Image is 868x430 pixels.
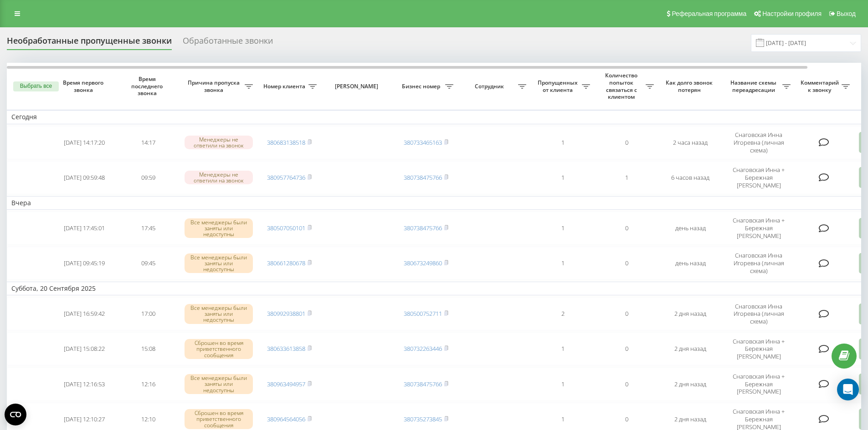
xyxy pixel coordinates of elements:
td: 0 [595,126,658,159]
td: 0 [595,297,658,330]
a: 380735273845 [404,415,442,423]
td: [DATE] 09:59:48 [52,161,116,194]
td: 2 часа назад [658,126,722,159]
a: 380957764736 [267,173,305,182]
td: [DATE] 14:17:20 [52,126,116,159]
td: 09:45 [116,247,180,280]
a: 380633613858 [267,344,305,353]
td: день назад [658,247,722,280]
td: 2 дня назад [658,367,722,400]
td: 1 [531,161,595,194]
td: Снаговская Инна + Бережная [PERSON_NAME] [722,212,795,245]
div: Все менеджеры были заняты или недоступны [185,253,253,273]
td: 1 [595,161,658,194]
td: 0 [595,212,658,245]
span: Как долго звонок потерян [666,79,715,93]
td: 1 [531,367,595,400]
td: 0 [595,332,658,365]
a: 380738475766 [404,224,442,232]
button: Выбрать все [13,81,59,91]
a: 380500752711 [404,309,442,318]
td: день назад [658,212,722,245]
td: Снаговская Инна Игоревна (личная схема) [722,126,795,159]
td: 2 [531,297,595,330]
a: 380733465163 [404,138,442,147]
span: Причина пропуска звонка [185,79,245,93]
button: Open CMP widget [5,404,26,425]
span: Выход [837,10,856,17]
td: 1 [531,247,595,280]
td: 17:00 [116,297,180,330]
a: 380673249860 [404,259,442,267]
span: Количество попыток связаться с клиентом [599,72,646,100]
div: Необработанные пропущенные звонки [7,36,172,50]
td: 6 часов назад [658,161,722,194]
div: Все менеджеры были заняты или недоступны [185,304,253,324]
a: 380738475766 [404,173,442,182]
td: 09:59 [116,161,180,194]
td: Снаговская Инна Игоревна (личная схема) [722,247,795,280]
td: [DATE] 16:59:42 [52,297,116,330]
a: 380992938801 [267,309,305,318]
td: Снаговская Инна + Бережная [PERSON_NAME] [722,332,795,365]
td: 1 [531,332,595,365]
td: 1 [531,126,595,159]
td: 1 [531,212,595,245]
div: Менеджеры не ответили на звонок [185,136,253,149]
td: 0 [595,367,658,400]
td: [DATE] 12:16:53 [52,367,116,400]
td: 17:45 [116,212,180,245]
a: 380732263446 [404,344,442,353]
td: 2 дня назад [658,297,722,330]
td: Снаговская Инна + Бережная [PERSON_NAME] [722,367,795,400]
td: 2 дня назад [658,332,722,365]
span: Время последнего звонка [123,76,173,97]
span: Название схемы переадресации [727,79,782,93]
td: 14:17 [116,126,180,159]
div: Все менеджеры были заняты или недоступны [185,218,253,238]
span: Пропущенных от клиента [535,79,582,93]
a: 380738475766 [404,380,442,388]
div: Все менеджеры были заняты или недоступны [185,374,253,394]
a: 380507050101 [267,224,305,232]
a: 380683138518 [267,138,305,147]
a: 380661280678 [267,259,305,267]
div: Менеджеры не ответили на звонок [185,171,253,184]
span: Номер клиента [262,83,308,90]
td: [DATE] 09:45:19 [52,247,116,280]
a: 380963494957 [267,380,305,388]
td: Снаговская Инна Игоревна (личная схема) [722,297,795,330]
td: Снаговская Инна + Бережная [PERSON_NAME] [722,161,795,194]
span: Комментарий к звонку [800,79,842,93]
td: [DATE] 17:45:01 [52,212,116,245]
span: Бизнес номер [399,83,445,90]
div: Open Intercom Messenger [837,379,859,400]
span: Реферальная программа [672,10,746,17]
td: 0 [595,247,658,280]
td: 15:08 [116,332,180,365]
div: Сброшен во время приветственного сообщения [185,409,253,429]
span: Настройки профиля [762,10,822,17]
div: Обработанные звонки [183,36,273,50]
div: Сброшен во время приветственного сообщения [185,339,253,359]
td: 12:16 [116,367,180,400]
td: [DATE] 15:08:22 [52,332,116,365]
span: [PERSON_NAME] [329,83,386,90]
a: 380964564056 [267,415,305,423]
span: Сотрудник [462,83,518,90]
span: Время первого звонка [60,79,109,93]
